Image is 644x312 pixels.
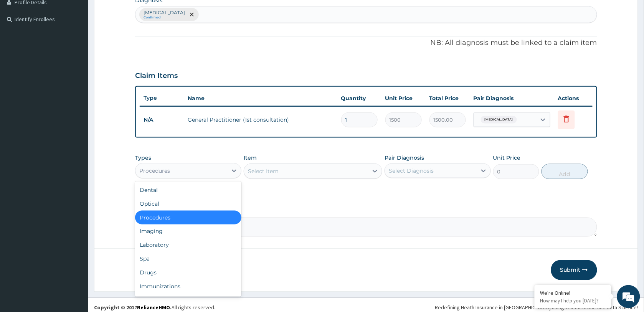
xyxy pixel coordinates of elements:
label: Unit Price [493,154,521,162]
p: NB: All diagnosis must be linked to a claim item [135,38,597,48]
td: N/A [140,113,184,127]
div: Optical [135,197,241,211]
div: Imaging [135,225,241,238]
div: Select Item [248,167,279,175]
div: Redefining Heath Insurance in [GEOGRAPHIC_DATA] using Telemedicine and Data Science! [435,304,638,312]
th: Type [140,91,184,105]
img: d_794563401_company_1708531726252_794563401 [14,38,31,58]
td: General Practitioner (1st consultation) [184,112,337,127]
div: Procedures [135,211,241,225]
div: We're Online! [540,289,606,296]
th: Quantity [337,91,381,106]
button: Add [542,164,588,179]
small: Confirmed [144,16,185,20]
div: Others [135,294,241,307]
th: Total Price [426,91,470,106]
textarea: Type your message and hit 'Enter' [4,210,146,236]
p: How may I help you today? [540,297,606,304]
div: Minimize live chat window [126,4,144,22]
label: Comment [135,207,597,213]
div: Dental [135,183,241,197]
th: Name [184,91,337,106]
h3: Claim Items [135,72,178,80]
a: RelianceHMO [137,304,170,311]
strong: Copyright © 2017 . [94,304,172,311]
div: Laboratory [135,238,241,252]
span: remove selection option [188,11,195,18]
span: We're online! [45,97,106,174]
div: Drugs [135,266,241,280]
th: Pair Diagnosis [470,91,554,106]
th: Actions [554,91,593,106]
div: Procedures [139,167,170,175]
p: [MEDICAL_DATA] [144,10,185,16]
div: Spa [135,252,241,266]
label: Pair Diagnosis [385,154,424,162]
div: Select Diagnosis [389,167,434,175]
div: Chat with us now [40,43,129,53]
th: Unit Price [381,91,426,106]
div: Immunizations [135,280,241,294]
button: Submit [551,260,597,280]
label: Types [135,155,151,161]
label: Item [244,154,257,162]
span: [MEDICAL_DATA] [481,116,517,124]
